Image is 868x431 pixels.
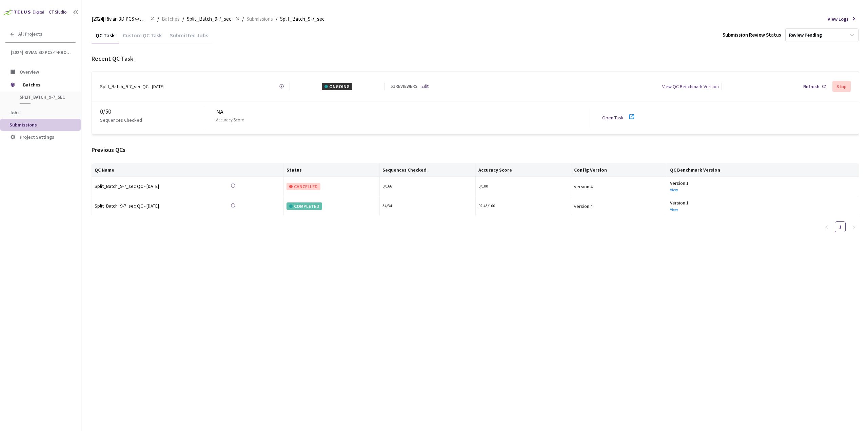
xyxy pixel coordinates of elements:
[574,202,664,210] div: version 4
[100,83,164,90] div: Split_Batch_9-7_sec QC - [DATE]
[848,221,859,232] li: Next Page
[322,83,352,90] div: ONGOING
[821,221,832,232] li: Previous Page
[92,54,859,63] div: Recent QC Task
[478,183,569,190] div: 0/100
[182,15,184,23] li: /
[835,221,846,232] li: 1
[723,31,781,39] div: Submission Review Status
[670,179,856,187] div: Version 1
[662,83,719,90] div: View QC Benchmark Version
[49,9,67,16] div: GT Studio
[284,163,380,177] th: Status
[100,107,205,116] div: 0 / 50
[95,182,190,190] div: Split_Batch_9-7_sec QC - [DATE]
[852,225,856,229] span: right
[18,31,42,37] span: All Projects
[836,84,847,89] div: Stop
[23,78,70,92] span: Batches
[382,203,473,209] div: 34 / 34
[246,15,273,23] span: Submissions
[100,116,142,124] p: Sequences Checked
[119,32,166,43] div: Custom QC Task
[11,50,72,55] span: [2024] Rivian 3D PCS<>Production
[602,115,624,121] a: Open Task
[667,163,859,177] th: QC Benchmark Version
[187,15,231,23] span: Split_Batch_9-7_sec
[287,202,322,210] div: COMPLETED
[382,183,473,190] div: 0 / 166
[803,83,820,90] div: Refresh
[670,199,856,207] div: Version 1
[478,203,569,209] div: 92.43/100
[157,15,159,23] li: /
[848,221,859,232] button: right
[821,221,832,232] button: left
[476,163,572,177] th: Accuracy Score
[380,163,476,177] th: Sequences Checked
[828,15,849,23] span: View Logs
[835,222,845,232] a: 1
[20,134,54,140] span: Project Settings
[92,163,284,177] th: QC Name
[670,207,678,212] a: View
[216,117,244,123] p: Accuracy Score
[166,32,212,43] div: Submitted Jobs
[391,83,417,90] div: 51 REVIEWERS
[92,145,859,155] div: Previous QCs
[160,15,181,22] a: Batches
[276,15,277,23] li: /
[9,110,20,116] span: Jobs
[825,225,829,229] span: left
[162,15,180,23] span: Batches
[574,183,664,190] div: version 4
[670,187,678,192] a: View
[287,183,320,190] div: CANCELLED
[789,32,822,38] div: Review Pending
[245,15,274,22] a: Submissions
[280,15,324,23] span: Split_Batch_9-7_sec
[20,94,70,100] span: Split_Batch_9-7_sec
[9,122,37,128] span: Submissions
[216,107,591,117] div: NA
[20,69,39,75] span: Overview
[571,163,667,177] th: Config Version
[92,15,146,23] span: [2024] Rivian 3D PCS<>Production
[421,83,429,90] a: Edit
[95,202,190,210] a: Split_Batch_9-7_sec QC - [DATE]
[92,32,119,43] div: QC Task
[242,15,244,23] li: /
